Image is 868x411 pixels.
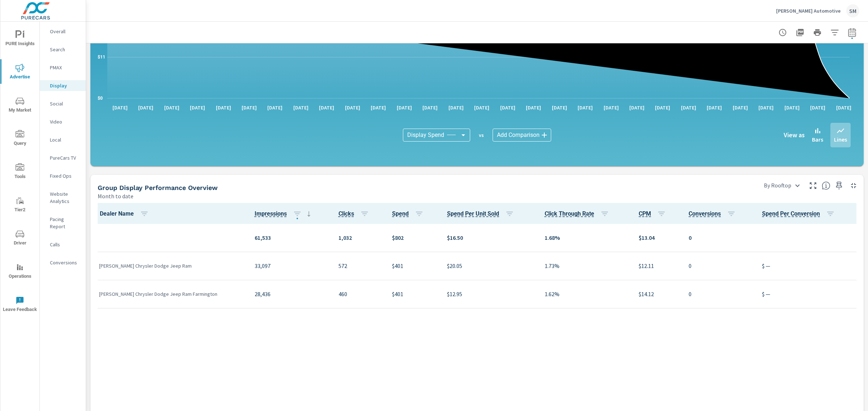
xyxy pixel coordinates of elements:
[50,64,80,71] p: PMAX
[3,130,37,148] span: Query
[447,290,533,298] p: $12.95
[689,209,739,218] span: Conversions
[392,209,409,218] span: The amount of money spent on advertising during the period. [Source: This data is provided by the...
[50,100,80,107] p: Social
[255,209,287,218] span: The number of times an ad was shown on your behalf. [Source: This data is provided by the Display...
[99,262,243,269] p: [PERSON_NAME] Chrysler Dodge Jeep Ram
[40,152,86,163] div: PureCars TV
[443,104,469,111] p: [DATE]
[469,104,494,111] p: [DATE]
[98,55,105,60] text: $11
[776,8,841,14] p: [PERSON_NAME] Automotive
[848,180,859,191] button: Minimize Widget
[40,116,86,127] div: Video
[3,163,37,181] span: Tools
[288,104,314,111] p: [DATE]
[159,104,184,111] p: [DATE]
[3,263,37,281] span: Operations
[639,209,669,218] span: CPM
[255,290,327,298] p: 28,436
[547,104,572,111] p: [DATE]
[98,184,218,191] h5: Group Display Performance Overview
[255,233,327,242] p: 61,533
[753,104,779,111] p: [DATE]
[639,261,677,270] p: $12.11
[40,134,86,145] div: Local
[262,104,288,111] p: [DATE]
[793,25,807,40] button: "Export Report to PDF"
[493,129,551,142] div: Add Comparison
[392,209,426,218] span: Spend
[447,261,533,270] p: $20.05
[3,97,37,114] span: My Market
[521,104,546,111] p: [DATE]
[573,104,598,111] p: [DATE]
[50,190,80,205] p: Website Analytics
[133,104,158,111] p: [DATE]
[834,135,847,144] p: Lines
[50,172,80,179] p: Fixed Ops
[255,261,327,270] p: 33,097
[339,209,372,218] span: Clicks
[40,214,86,232] div: Pacing Report
[40,80,86,91] div: Display
[0,22,39,321] div: nav menu
[624,104,650,111] p: [DATE]
[407,131,444,139] span: Display Spend
[728,104,753,111] p: [DATE]
[831,104,856,111] p: [DATE]
[99,290,243,298] p: [PERSON_NAME] Chrysler Dodge Jeep Ram Farmington
[447,209,517,218] span: Spend Per Unit Sold
[185,104,210,111] p: [DATE]
[702,104,727,111] p: [DATE]
[100,209,152,218] span: Dealer Name
[50,154,80,161] p: PureCars TV
[392,261,435,270] p: $401
[50,136,80,143] p: Local
[3,64,37,81] span: Advertise
[417,104,443,111] p: [DATE]
[762,290,855,298] p: $ —
[810,25,825,40] button: Print Report
[846,4,859,17] div: SM
[340,104,365,111] p: [DATE]
[237,104,262,111] p: [DATE]
[805,104,830,111] p: [DATE]
[50,216,80,230] p: Pacing Report
[784,131,805,139] h6: View as
[50,259,80,266] p: Conversions
[366,104,391,111] p: [DATE]
[545,209,612,218] span: Click Through Rate
[833,180,845,191] span: Save this to your personalized report
[3,230,37,247] span: Driver
[639,290,677,298] p: $14.12
[689,290,750,298] p: 0
[807,180,819,191] button: Make Fullscreen
[211,104,236,111] p: [DATE]
[339,261,380,270] p: 572
[497,131,540,139] span: Add Comparison
[545,290,627,298] p: 1.62%
[392,104,417,111] p: [DATE]
[50,28,80,35] p: Overall
[447,233,533,242] p: $16.50
[762,261,855,270] p: $ —
[392,290,435,298] p: $401
[689,261,750,270] p: 0
[3,296,37,314] span: Leave Feedback
[545,233,627,242] p: 1.68%
[50,82,80,89] p: Display
[255,209,313,218] span: Impressions
[314,104,339,111] p: [DATE]
[470,132,493,138] p: vs
[339,233,380,242] p: 1,032
[40,44,86,55] div: Search
[812,135,823,144] p: Bars
[827,25,842,40] button: Apply Filters
[545,261,627,270] p: 1.73%
[3,196,37,214] span: Tier2
[689,209,721,218] span: The number of dealer-specified goals completed by a visitor. [Source: This data is provided by th...
[50,46,80,53] p: Search
[40,62,86,73] div: PMAX
[845,25,859,40] button: Select Date Range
